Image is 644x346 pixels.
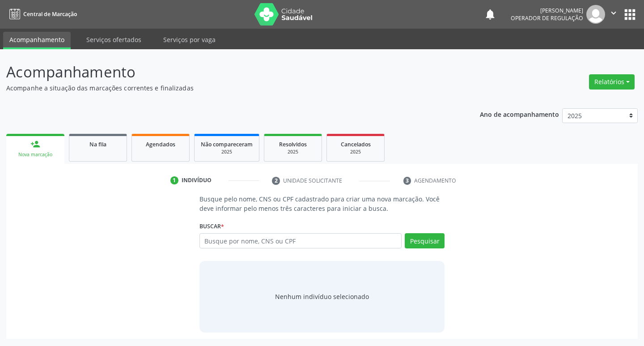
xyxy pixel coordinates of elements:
[80,32,148,47] a: Serviços ofertados
[201,149,253,155] div: 2025
[511,14,583,22] span: Operador de regulação
[199,233,402,248] input: Busque por nome, CNS ou CPF
[30,139,40,149] div: person_add
[271,149,315,155] div: 2025
[275,292,369,301] div: Nenhum indivíduo selecionado
[146,141,175,148] span: Agendados
[6,83,448,93] p: Acompanhe a situação das marcações correntes e finalizadas
[511,7,583,14] div: [PERSON_NAME]
[89,141,106,148] span: Na fila
[622,7,638,22] button: apps
[605,5,622,24] button: 
[201,141,253,148] span: Não compareceram
[6,7,77,21] a: Central de Marcação
[279,141,307,148] span: Resolvidos
[23,10,77,18] span: Central de Marcação
[589,74,635,90] button: Relatórios
[480,108,559,120] p: Ano de acompanhamento
[405,233,445,248] button: Pesquisar
[586,5,605,24] img: img
[6,61,448,83] p: Acompanhamento
[182,176,212,184] div: Indivíduo
[199,194,445,213] p: Busque pelo nome, CNS ou CPF cadastrado para criar uma nova marcação. Você deve informar pelo men...
[484,8,496,21] button: notifications
[170,176,178,184] div: 1
[157,32,222,47] a: Serviços por vaga
[199,219,224,233] label: Buscar
[341,141,371,148] span: Cancelados
[13,151,58,158] div: Nova marcação
[3,32,71,49] a: Acompanhamento
[609,8,619,18] i: 
[333,149,378,155] div: 2025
